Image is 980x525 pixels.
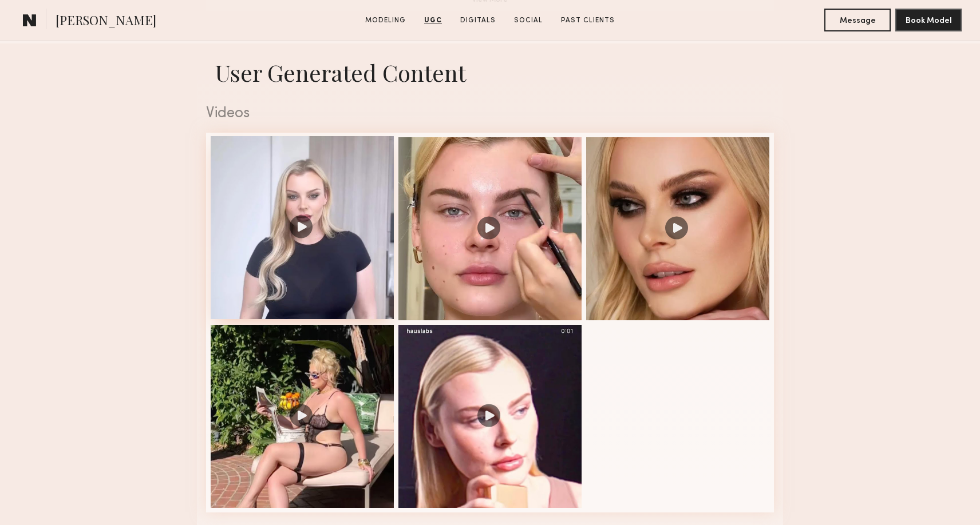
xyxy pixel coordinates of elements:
[361,15,410,26] a: Modeling
[197,57,783,87] h1: User Generated Content
[895,15,962,25] a: Book Model
[456,15,500,26] a: Digitals
[895,9,962,31] button: Book Model
[206,106,774,121] div: Videos
[556,15,619,26] a: Past Clients
[56,11,156,31] span: [PERSON_NAME]
[824,9,891,31] button: Message
[509,15,547,26] a: Social
[420,15,446,26] a: UGC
